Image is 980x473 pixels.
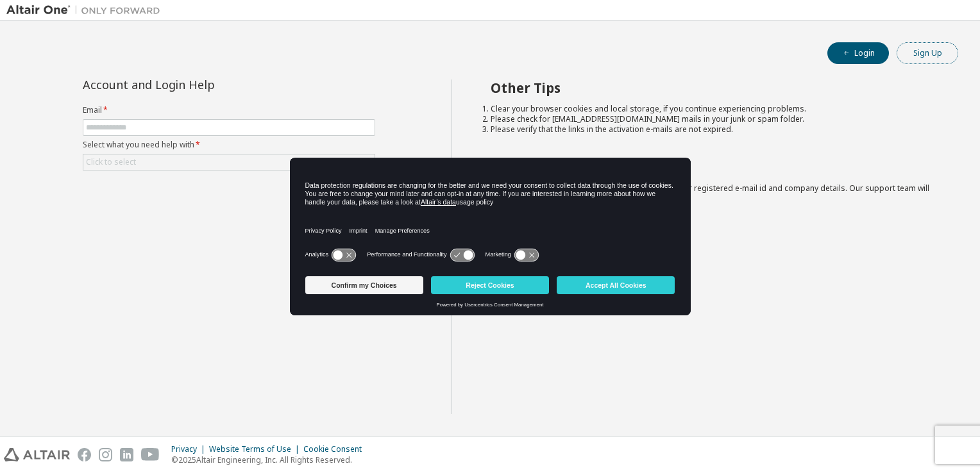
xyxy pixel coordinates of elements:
div: Cookie Consent [303,444,369,454]
img: youtube.svg [141,448,160,461]
div: Click to select [83,154,375,170]
label: Select what you need help with [83,140,375,150]
span: with a brief description of the problem, your registered e-mail id and company details. Our suppo... [491,183,929,204]
img: facebook.svg [78,448,91,461]
label: Email [83,105,375,115]
div: Click to select [86,157,136,167]
button: Login [827,42,889,64]
h2: Not sure how to login? [491,159,936,176]
div: Website Terms of Use [209,444,303,454]
li: Please verify that the links in the activation e-mails are not expired. [491,124,936,135]
h2: Other Tips [491,79,936,96]
li: Please check for [EMAIL_ADDRESS][DOMAIN_NAME] mails in your junk or spam folder. [491,114,936,124]
button: Sign Up [897,42,958,64]
img: linkedin.svg [120,448,133,461]
img: instagram.svg [99,448,112,461]
li: Clear your browser cookies and local storage, if you continue experiencing problems. [491,104,936,114]
div: Privacy [171,444,209,454]
p: © 2025 Altair Engineering, Inc. All Rights Reserved. [171,454,369,465]
img: altair_logo.svg [4,448,70,461]
div: Account and Login Help [83,79,317,90]
img: Altair One [6,4,167,17]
